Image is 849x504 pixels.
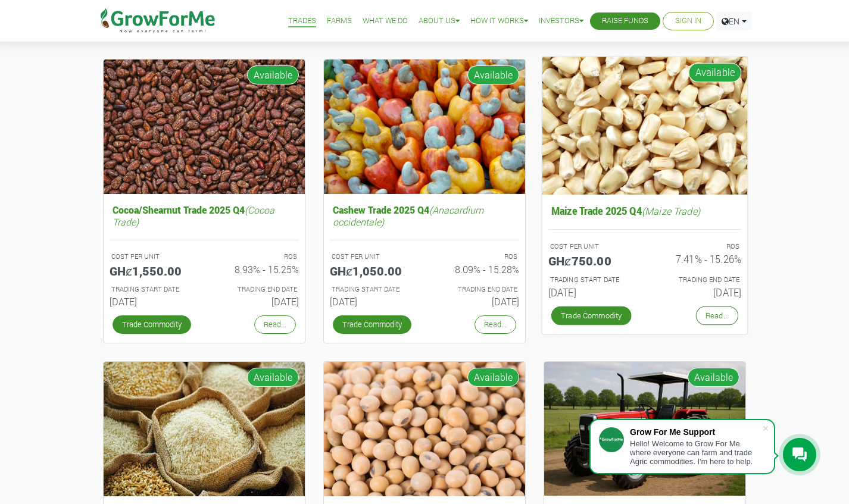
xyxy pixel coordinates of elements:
h6: [DATE] [548,286,636,298]
p: Estimated Trading End Date [435,284,517,295]
span: Available [688,368,739,387]
a: How it Works [470,15,528,27]
a: Trades [288,15,316,27]
p: ROS [435,252,517,262]
img: growforme image [324,60,525,195]
h6: [DATE] [654,286,741,298]
h5: Maize Trade 2025 Q4 [548,202,741,220]
a: Read... [475,315,516,334]
img: growforme image [104,362,305,497]
h5: GHȼ1,550.00 [110,264,195,278]
a: Trade Commodity [333,315,411,334]
h6: [DATE] [433,296,519,307]
i: (Cocoa Trade) [113,204,274,227]
p: Estimated Trading End Date [215,284,297,295]
h5: Cashew Trade 2025 Q4 [330,201,519,230]
a: Sign In [675,15,701,27]
div: Hello! Welcome to Grow For Me where everyone can farm and trade Agric commodities. I'm here to help. [630,439,762,466]
a: Read... [696,306,738,325]
h5: Cocoa/Shearnut Trade 2025 Q4 [110,201,299,230]
a: EN [716,12,752,30]
img: growforme image [542,57,748,194]
a: Read... [254,315,296,334]
a: Trade Commodity [551,306,632,325]
h6: [DATE] [330,296,416,307]
a: Raise Funds [602,15,648,27]
p: Estimated Trading Start Date [550,274,634,284]
div: Grow For Me Support [630,427,762,437]
a: What We Do [363,15,408,27]
i: (Anacardium occidentale) [333,204,483,227]
span: Available [467,65,519,84]
a: Farms [327,15,352,27]
p: ROS [215,252,297,262]
span: Available [247,368,299,387]
a: Cashew Trade 2025 Q4(Anacardium occidentale) COST PER UNIT GHȼ1,050.00 ROS 8.09% - 15.28% TRADING... [330,201,519,312]
p: Estimated Trading Start Date [332,284,414,295]
span: Available [688,62,741,82]
p: COST PER UNIT [550,241,634,251]
p: COST PER UNIT [111,252,193,262]
h6: 8.93% - 15.25% [213,264,299,275]
h6: 7.41% - 15.26% [654,253,741,265]
span: Available [467,368,519,387]
p: Estimated Trading End Date [656,274,739,284]
h6: [DATE] [110,296,195,307]
img: growforme image [324,362,525,497]
span: Available [247,65,299,84]
img: growforme image [104,60,305,195]
a: Maize Trade 2025 Q4(Maize Trade) COST PER UNIT GHȼ750.00 ROS 7.41% - 15.26% TRADING START DATE [D... [548,202,741,303]
a: About Us [419,15,460,27]
a: Cocoa/Shearnut Trade 2025 Q4(Cocoa Trade) COST PER UNIT GHȼ1,550.00 ROS 8.93% - 15.25% TRADING ST... [110,201,299,312]
a: Investors [539,15,583,27]
i: (Maize Trade) [642,204,700,217]
h6: [DATE] [213,296,299,307]
img: growforme image [544,362,745,496]
p: ROS [656,241,739,251]
h5: GHȼ750.00 [548,253,636,267]
p: Estimated Trading Start Date [111,284,193,295]
h6: 8.09% - 15.28% [433,264,519,275]
h5: GHȼ1,050.00 [330,264,416,278]
a: Trade Commodity [113,315,191,334]
p: COST PER UNIT [332,252,414,262]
